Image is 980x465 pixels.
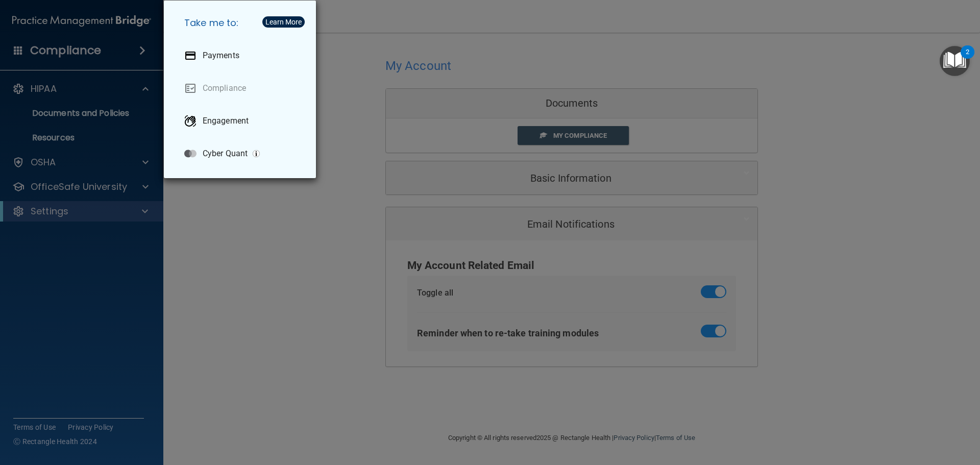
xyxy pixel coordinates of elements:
[176,74,308,103] a: Compliance
[803,393,968,433] iframe: Drift Widget Chat Controller
[265,18,302,26] div: Learn More
[176,41,308,70] a: Payments
[176,139,308,168] a: Cyber Quant
[262,16,305,28] button: Learn More
[203,149,248,159] p: Cyber Quant
[176,107,308,135] a: Engagement
[203,51,239,61] p: Payments
[940,46,970,76] button: Open Resource Center, 2 new notifications
[176,9,308,37] h5: Take me to:
[966,52,969,65] div: 2
[203,116,249,126] p: Engagement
